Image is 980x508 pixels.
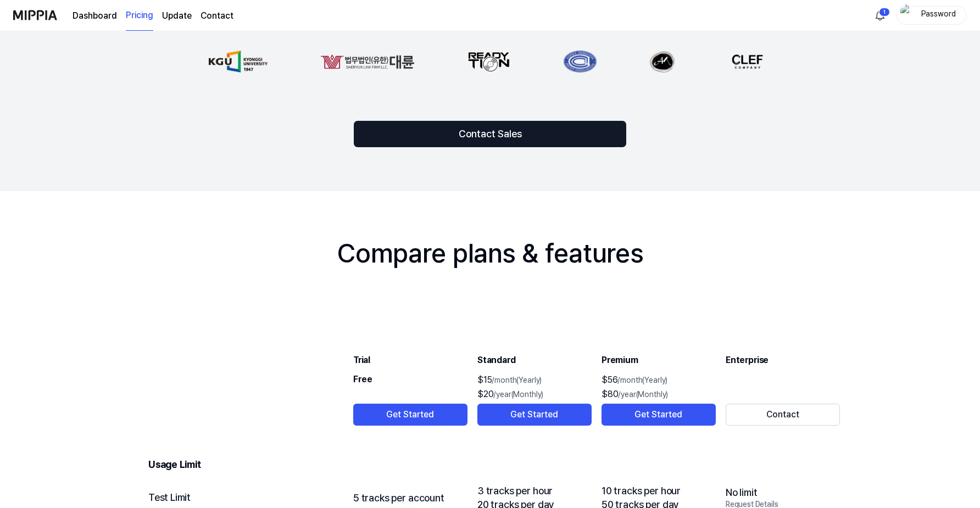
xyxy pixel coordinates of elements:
div: Compare plans & features [337,235,643,272]
div: Enterprise [726,353,840,367]
a: Dashboard [73,9,117,23]
a: Contact [726,409,840,420]
img: partner-logo-0 [209,51,268,72]
img: partner-logo-1 [320,51,415,72]
div: $56 [602,373,716,387]
span: /year(Monthly) [493,390,543,399]
div: Standard [477,353,592,367]
img: 알림 [873,9,887,22]
div: $15 [477,373,592,387]
div: Free [353,373,467,404]
button: Contact [726,404,840,426]
span: /year(Monthly) [618,390,668,399]
div: $20 [477,387,592,401]
img: partner-logo-4 [650,51,675,72]
div: Password [917,9,960,21]
img: profile [900,4,914,26]
button: profilePassword [897,6,967,25]
span: /month(Yearly) [617,376,667,384]
a: Contact [201,9,233,23]
td: Usage Limit [140,437,840,476]
img: partner-logo-5 [728,51,767,72]
a: Update [162,9,192,23]
button: Get Started [477,404,592,426]
span: /month(Yearly) [492,376,542,384]
button: Get Started [602,404,716,426]
button: Contact Sales [354,121,626,147]
img: partner-logo-3 [563,51,597,72]
a: Pricing [126,1,153,31]
div: 1 [879,8,890,16]
div: $80 [602,387,716,401]
div: Premium [602,353,716,367]
button: Get Started [353,404,467,426]
button: 알림1 [871,7,889,24]
div: No limit [726,485,840,500]
img: partner-logo-2 [467,51,510,72]
div: Trial [353,353,467,367]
